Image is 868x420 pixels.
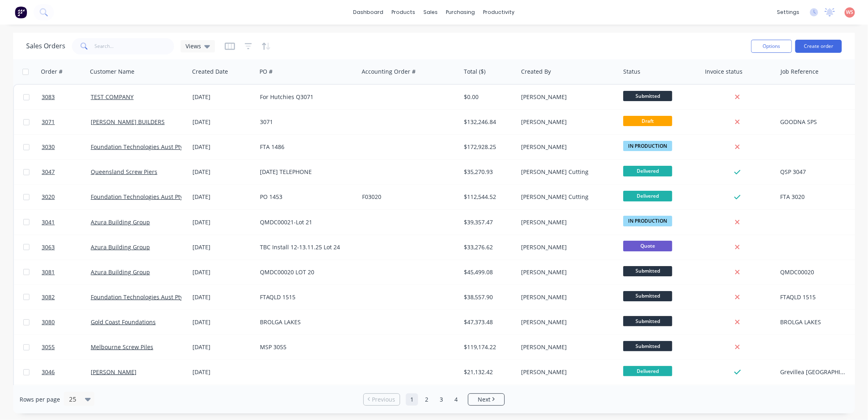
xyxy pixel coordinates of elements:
[464,368,512,376] div: $21,132.42
[91,143,193,151] a: Foundation Technologies Aust Pty Ltd
[464,143,512,151] div: $172,928.25
[192,193,253,201] div: [DATE]
[420,6,442,18] div: sales
[773,6,803,18] div: settings
[464,268,512,276] div: $45,499.08
[91,93,134,101] a: TEST COMPANY
[260,293,351,301] div: FTAQLD 1515
[42,218,55,226] span: 3041
[435,393,447,406] a: Page 3
[781,68,819,76] div: Job Reference
[192,318,253,326] div: [DATE]
[464,68,485,76] div: Total ($)
[42,235,91,260] a: 3063
[623,68,640,76] div: Status
[623,91,672,101] span: Submitted
[192,143,253,151] div: [DATE]
[795,40,842,53] button: Create order
[91,368,136,376] a: [PERSON_NAME]
[91,218,150,226] a: Azura Building Group
[91,318,156,326] a: Gold Coast Foundations
[521,193,612,201] div: [PERSON_NAME] Cutting
[623,341,672,351] span: Submitted
[521,243,612,251] div: [PERSON_NAME]
[521,218,612,226] div: [PERSON_NAME]
[42,160,91,184] a: 3047
[42,110,91,134] a: 3071
[464,243,512,251] div: $33,276.62
[464,193,512,201] div: $112,544.52
[468,395,504,404] a: Next page
[91,118,165,126] a: [PERSON_NAME] BUILDERS
[42,243,55,251] span: 3063
[192,118,253,126] div: [DATE]
[464,318,512,326] div: $47,373.48
[464,343,512,351] div: $119,174.22
[521,368,612,376] div: [PERSON_NAME]
[42,210,91,235] a: 3041
[623,266,672,276] span: Submitted
[260,193,351,201] div: PO 1453
[260,318,351,326] div: BROLGA LAKES
[42,168,55,176] span: 3047
[260,343,351,351] div: MSP 3055
[521,143,612,151] div: [PERSON_NAME]
[42,85,91,109] a: 3083
[521,318,612,326] div: [PERSON_NAME]
[521,68,551,76] div: Created By
[442,6,479,18] div: purchasing
[192,93,253,101] div: [DATE]
[192,343,253,351] div: [DATE]
[406,393,418,406] a: Page 1 is your current page
[192,168,253,176] div: [DATE]
[15,6,27,18] img: Factory
[260,218,351,226] div: QMDC00021-Lot 21
[349,6,388,18] a: dashboard
[421,393,433,406] a: Page 2
[464,93,512,101] div: $0.00
[91,193,193,201] a: Foundation Technologies Aust Pty Ltd
[362,193,453,201] div: F03020
[42,335,91,359] a: 3055
[42,260,91,285] a: 3081
[479,6,519,18] div: productivity
[42,93,55,101] span: 3083
[260,168,351,176] div: [DATE] TELEPHONE
[372,395,396,404] span: Previous
[260,268,351,276] div: QMDC00020 LOT 20
[192,218,253,226] div: [DATE]
[846,9,854,16] span: WS
[623,141,672,151] span: IN PRODUCTION
[192,368,253,376] div: [DATE]
[42,310,91,334] a: 3080
[623,316,672,326] span: Submitted
[90,68,134,76] div: Customer Name
[186,42,201,50] span: Views
[42,343,55,351] span: 3055
[192,243,253,251] div: [DATE]
[751,40,792,53] button: Options
[781,168,847,176] div: QSP 3047
[42,360,91,384] a: 3046
[781,318,847,326] div: BROLGA LAKES
[91,268,150,276] a: Azura Building Group
[623,191,672,201] span: Delivered
[260,243,351,251] div: TBC Install 12-13.11.25 Lot 24
[91,293,193,301] a: Foundation Technologies Aust Pty Ltd
[781,193,847,201] div: FTA 3020
[91,168,157,176] a: Queensland Screw Piers
[20,395,60,404] span: Rows per page
[464,293,512,301] div: $38,557.90
[260,143,351,151] div: FTA 1486
[42,368,55,376] span: 3046
[192,268,253,276] div: [DATE]
[464,218,512,226] div: $39,357.47
[42,318,55,326] span: 3080
[364,395,400,404] a: Previous page
[623,166,672,176] span: Delivered
[781,293,847,301] div: FTAQLD 1515
[95,38,174,54] input: Search...
[464,118,512,126] div: $132,246.84
[623,366,672,376] span: Delivered
[781,268,847,276] div: QMDC00020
